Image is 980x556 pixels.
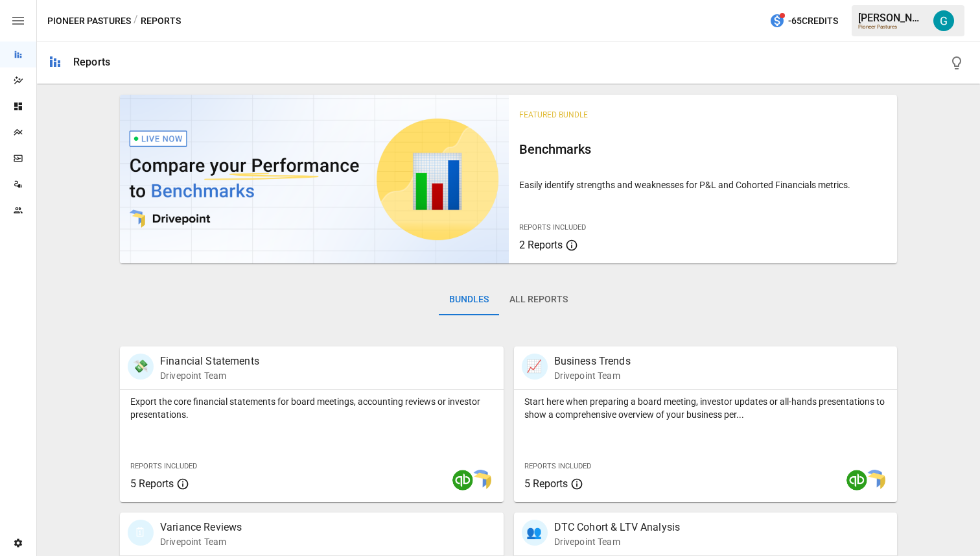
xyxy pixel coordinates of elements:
[499,284,578,315] button: All Reports
[788,13,838,29] span: -65 Credits
[519,110,588,119] span: Featured Bundle
[764,9,843,33] button: -65Credits
[554,520,681,535] p: DTC Cohort & LTV Analysis
[120,95,509,263] img: video thumbnail
[130,462,197,470] span: Reports Included
[160,369,259,382] p: Drivepoint Team
[846,470,867,490] img: quickbooks
[128,520,154,546] div: 🗓
[524,462,591,470] span: Reports Included
[439,284,499,315] button: Bundles
[160,535,242,548] p: Drivepoint Team
[130,395,493,421] p: Export the core financial statements for board meetings, accounting reviews or investor presentat...
[471,470,491,490] img: smart model
[554,354,631,369] p: Business Trends
[519,223,586,232] span: Reports Included
[522,520,548,546] div: 👥
[134,13,138,29] div: /
[452,470,473,490] img: quickbooks
[933,10,954,31] img: Gavin Acres
[554,535,681,548] p: Drivepoint Team
[519,139,887,160] h6: Benchmarks
[128,354,154,380] div: 💸
[522,354,548,380] div: 📈
[554,369,631,382] p: Drivepoint Team
[160,354,259,369] p: Financial Statements
[160,520,242,535] p: Variance Reviews
[865,470,885,490] img: smart model
[519,239,563,251] span: 2 Reports
[926,3,962,39] button: Gavin Acres
[524,395,887,421] p: Start here when preparing a board meeting, investor updates or all-hands presentations to show a ...
[73,56,110,68] div: Reports
[858,24,926,30] div: Pioneer Pastures
[130,477,174,490] span: 5 Reports
[519,178,887,191] p: Easily identify strengths and weaknesses for P&L and Cohorted Financials metrics.
[524,477,568,490] span: 5 Reports
[47,13,131,29] button: Pioneer Pastures
[858,12,926,24] div: [PERSON_NAME]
